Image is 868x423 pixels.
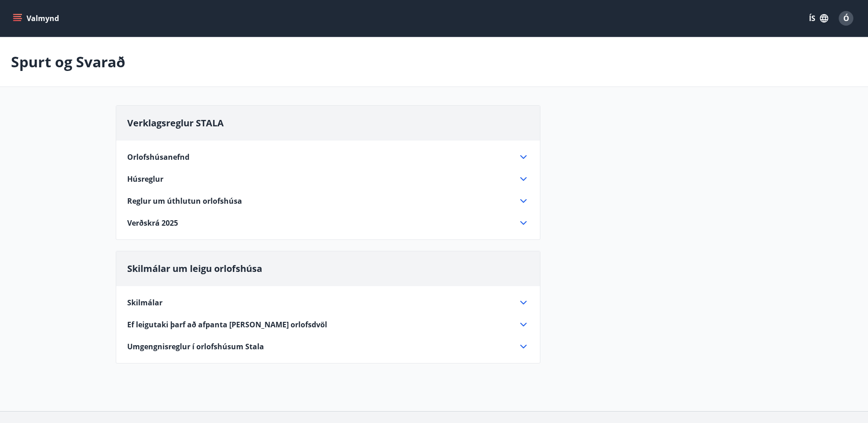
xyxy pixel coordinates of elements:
[127,152,189,162] span: Orlofshúsanefnd
[127,341,529,352] div: Umgengnisreglur í orlofshúsum Stala
[127,297,529,308] div: Skilmálar
[835,7,857,29] button: Ó
[127,195,529,206] div: Reglur um úthlutun orlofshúsa
[127,152,529,163] div: Orlofshúsanefnd
[127,117,224,129] span: Verklagsreglur STALA
[127,262,262,275] span: Skilmálar um leigu orlofshúsa
[11,10,63,27] button: menu
[127,342,264,352] span: Umgengnisreglur í orlofshúsum Stala
[127,217,529,228] div: Verðskrá 2025
[127,320,327,330] span: Ef leigutaki þarf að afpanta [PERSON_NAME] orlofsdvöl
[843,13,849,23] span: Ó
[11,52,125,72] p: Spurt og Svarað
[127,174,529,184] div: Húsreglur
[127,218,178,228] span: Verðskrá 2025
[127,196,242,206] span: Reglur um úthlutun orlofshúsa
[804,10,833,27] button: ÍS
[127,298,162,308] span: Skilmálar
[127,319,529,330] div: Ef leigutaki þarf að afpanta [PERSON_NAME] orlofsdvöl
[127,174,163,184] span: Húsreglur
